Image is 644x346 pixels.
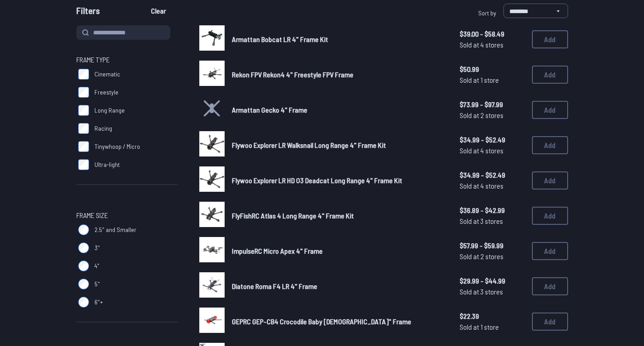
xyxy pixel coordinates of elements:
[460,110,525,121] span: Sold at 2 stores
[78,242,89,253] input: 3"
[460,145,525,156] span: Sold at 4 stores
[94,70,120,79] span: Cinematic
[460,216,525,227] span: Sold at 3 stores
[76,4,100,22] span: Filters
[460,311,525,322] span: $22.39
[232,175,445,186] a: Flywoo Explorer LR HD O3 Deadcat Long Range 4" Frame Kit
[232,316,445,327] a: GEPRC GEP-CB4 Crocodile Baby [DEMOGRAPHIC_DATA]" Frame
[460,251,525,262] span: Sold at 2 stores
[503,4,568,18] select: Sort by
[232,141,386,149] span: Flywoo Explorer LR Walksnail Long Range 4" Frame Kit
[460,64,525,75] span: $50.99
[460,205,525,216] span: $36.89 - $42.99
[94,106,125,115] span: Long Range
[232,104,445,115] a: Armattan Gecko 4" Frame
[94,142,140,151] span: Tinywhoop / Micro
[199,308,225,333] img: image
[232,281,445,292] a: Diatone Roma F4 LR 4" Frame
[199,237,225,265] a: image
[532,242,568,260] button: Add
[532,207,568,225] button: Add
[78,224,89,235] input: 2.5" and Smaller
[78,297,89,308] input: 6"+
[460,75,525,85] span: Sold at 1 store
[78,261,89,271] input: 4"
[232,211,354,220] span: FlyFishRC Atlas 4 Long Range 4" Frame Kit
[78,87,89,98] input: Freestyle
[199,166,225,192] img: image
[460,322,525,332] span: Sold at 1 store
[232,70,353,79] span: Rekon FPV Rekon4 4" Freestyle FPV Frame
[532,171,568,190] button: Add
[232,176,402,185] span: Flywoo Explorer LR HD O3 Deadcat Long Range 4" Frame Kit
[232,140,445,151] a: Flywoo Explorer LR Walksnail Long Range 4" Frame Kit
[78,141,89,152] input: Tinywhoop / Micro
[94,261,99,270] span: 4"
[532,101,568,119] button: Add
[94,298,103,307] span: 6"+
[78,69,89,80] input: Cinematic
[199,202,225,227] img: image
[478,9,496,17] span: Sort by
[94,225,136,234] span: 2.5" and Smaller
[76,54,110,65] span: Frame Type
[232,282,317,290] span: Diatone Roma F4 LR 4" Frame
[199,131,225,159] a: image
[199,202,225,230] a: image
[460,170,525,180] span: $34.99 - $52.49
[232,105,307,114] span: Armattan Gecko 4" Frame
[199,25,225,53] a: image
[199,61,225,89] a: image
[94,160,120,169] span: Ultra-light
[532,277,568,295] button: Add
[94,280,100,289] span: 5"
[460,99,525,110] span: $73.99 - $97.99
[532,30,568,48] button: Add
[232,35,328,43] span: Armattan Bobcat LR 4" Frame Kit
[78,105,89,116] input: Long Range
[199,237,225,262] img: image
[532,66,568,84] button: Add
[76,210,108,221] span: Frame Size
[94,243,100,252] span: 3"
[199,25,225,51] img: image
[199,61,225,86] img: image
[232,34,445,45] a: Armattan Bobcat LR 4" Frame Kit
[199,308,225,336] a: image
[94,124,112,133] span: Racing
[143,4,174,18] button: Clear
[460,286,525,297] span: Sold at 3 stores
[78,159,89,170] input: Ultra-light
[78,123,89,134] input: Racing
[460,39,525,50] span: Sold at 4 stores
[199,272,225,300] a: image
[94,88,118,97] span: Freestyle
[232,210,445,221] a: FlyFishRC Atlas 4 Long Range 4" Frame Kit
[232,246,445,256] a: ImpulseRC Micro Apex 4" Frame
[199,272,225,298] img: image
[460,28,525,39] span: $39.00 - $58.49
[199,131,225,156] img: image
[460,275,525,286] span: $29.99 - $44.99
[460,240,525,251] span: $57.99 - $59.99
[532,313,568,331] button: Add
[199,166,225,194] a: image
[460,134,525,145] span: $34.99 - $52.49
[460,180,525,191] span: Sold at 4 stores
[232,69,445,80] a: Rekon FPV Rekon4 4" Freestyle FPV Frame
[78,279,89,289] input: 5"
[232,317,411,326] span: GEPRC GEP-CB4 Crocodile Baby [DEMOGRAPHIC_DATA]" Frame
[532,136,568,154] button: Add
[232,246,323,255] span: ImpulseRC Micro Apex 4" Frame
